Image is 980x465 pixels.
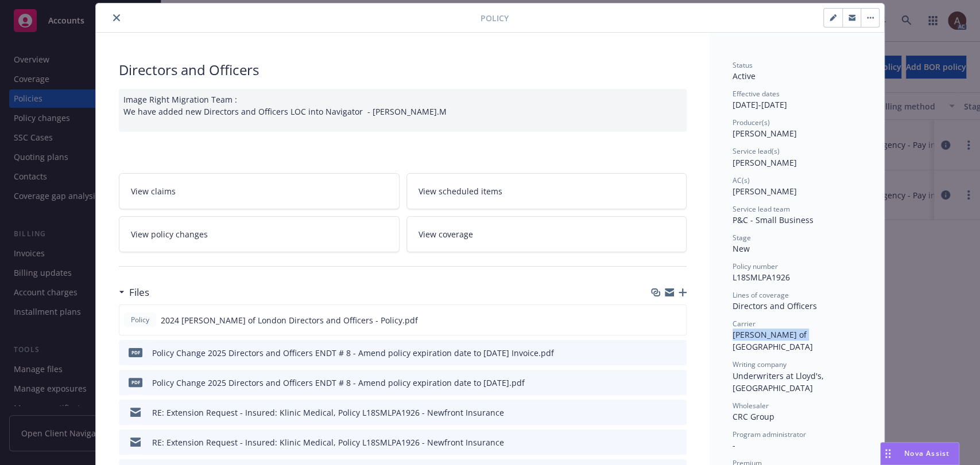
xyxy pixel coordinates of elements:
[733,261,778,271] span: Policy number
[653,347,663,359] button: download file
[733,175,750,185] span: AC(s)
[119,285,149,300] div: Files
[672,347,682,359] button: preview file
[733,214,814,225] span: P&C - Small Business
[129,348,142,357] span: pdf
[653,407,663,419] button: download file
[672,407,682,419] button: preview file
[733,429,806,439] span: Program administrator
[733,411,774,422] span: CRC Group
[733,243,750,254] span: New
[406,173,687,209] a: View scheduled items
[481,12,509,24] span: Policy
[733,440,735,451] span: -
[152,347,554,359] div: Policy Change 2025 Directors and Officers ENDT # 8 - Amend policy expiration date to [DATE] Invoi...
[653,377,663,389] button: download file
[733,401,769,411] span: Wholesaler
[419,228,473,240] span: View coverage
[161,314,418,326] span: 2024 [PERSON_NAME] of London Directors and Officers - Policy.pdf
[733,118,770,127] span: Producer(s)
[733,186,797,197] span: [PERSON_NAME]
[733,329,813,352] span: [PERSON_NAME] of [GEOGRAPHIC_DATA]
[152,436,504,448] div: RE: Extension Request - Insured: Klinic Medical, Policy L18SMLPA1926 - Newfront Insurance
[110,11,123,25] button: close
[733,319,756,329] span: Carrier
[733,272,790,283] span: L18SMLPA1926
[131,228,208,240] span: View policy changes
[880,442,959,465] button: Nova Assist
[653,314,662,326] button: download file
[733,89,780,99] span: Effective dates
[733,300,817,311] span: Directors and Officers
[152,377,525,389] div: Policy Change 2025 Directors and Officers ENDT # 8 - Amend policy expiration date to [DATE].pdf
[733,89,861,111] div: [DATE] - [DATE]
[119,89,687,132] div: Image Right Migration Team : We have added new Directors and Officers LOC into Navigator - [PERSO...
[119,216,400,252] a: View policy changes
[672,436,682,448] button: preview file
[733,71,756,81] span: Active
[733,146,780,156] span: Service lead(s)
[119,173,400,209] a: View claims
[672,377,682,389] button: preview file
[733,233,751,243] span: Stage
[671,314,681,326] button: preview file
[881,443,895,464] div: Drag to move
[733,128,797,139] span: [PERSON_NAME]
[733,360,787,369] span: Writing company
[733,370,826,393] span: Underwriters at Lloyd's, [GEOGRAPHIC_DATA]
[733,290,789,300] span: Lines of coverage
[733,204,790,214] span: Service lead team
[904,448,950,458] span: Nova Assist
[653,436,663,448] button: download file
[406,216,687,252] a: View coverage
[131,185,176,197] span: View claims
[733,60,753,70] span: Status
[152,407,504,419] div: RE: Extension Request - Insured: Klinic Medical, Policy L18SMLPA1926 - Newfront Insurance
[119,60,687,80] div: Directors and Officers
[129,285,149,300] h3: Files
[733,157,797,168] span: [PERSON_NAME]
[419,185,502,197] span: View scheduled items
[129,378,142,386] span: pdf
[129,315,152,325] span: Policy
